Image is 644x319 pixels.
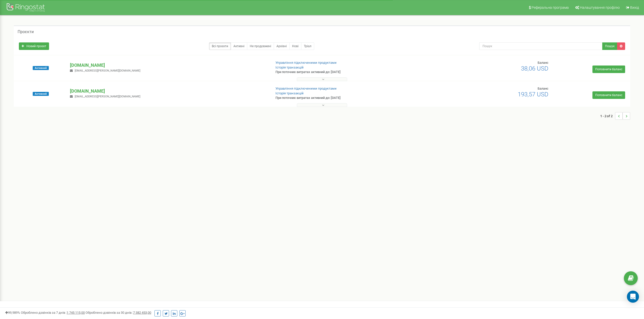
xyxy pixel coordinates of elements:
[274,42,290,50] a: Архівні
[275,91,304,95] a: Історія транзакцій
[592,91,625,99] a: Поповнити баланс
[289,42,301,50] a: Нові
[275,66,304,69] a: Історія транзакцій
[231,42,247,50] a: Активні
[70,62,267,69] p: [DOMAIN_NAME]
[580,6,620,10] span: Налаштування профілю
[538,61,548,65] span: Баланс
[70,88,267,94] p: [DOMAIN_NAME]
[592,66,625,73] a: Поповнити баланс
[532,6,569,10] span: Реферальна програма
[630,6,639,10] span: Вихід
[33,92,49,96] span: Активний
[75,95,140,98] span: [EMAIL_ADDRESS][PERSON_NAME][DOMAIN_NAME]
[33,66,49,70] span: Активний
[209,42,231,50] a: Всі проєкти
[18,30,34,34] h5: Проєкти
[602,42,617,50] button: Пошук
[275,96,421,100] p: При поточних витратах активний до: [DATE]
[275,87,337,90] a: Управління підключеними продуктами
[247,42,274,50] a: Не продовжені
[627,291,639,303] div: Open Intercom Messenger
[479,42,602,50] input: Пошук
[301,42,314,50] a: Тріал
[538,87,548,90] span: Баланс
[75,69,140,72] span: [EMAIL_ADDRESS][PERSON_NAME][DOMAIN_NAME]
[518,91,548,98] span: 193,57 USD
[19,42,49,50] a: Новий проєкт
[600,107,630,125] nav: ...
[600,112,615,120] span: 1 - 2 of 2
[521,65,548,72] span: 38,06 USD
[275,61,337,65] a: Управління підключеними продуктами
[275,70,421,75] p: При поточних витратах активний до: [DATE]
